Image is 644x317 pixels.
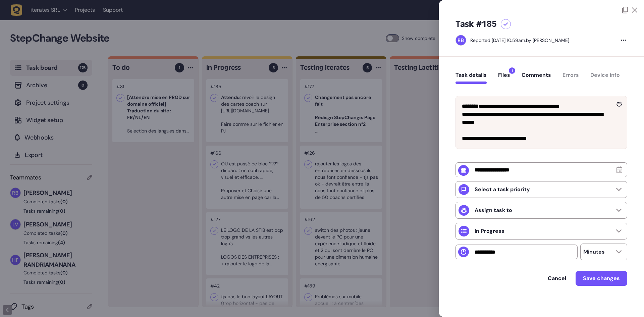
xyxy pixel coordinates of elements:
[583,275,620,282] span: Save changes
[456,35,466,45] img: Rodolphe Balay
[470,37,526,43] div: Reported [DATE] 10.59am,
[522,72,551,84] button: Comments
[455,19,497,30] h5: Task #185
[498,72,510,84] button: Files
[455,72,487,84] button: Task details
[541,272,573,285] button: Cancel
[470,37,569,44] div: by [PERSON_NAME]
[576,271,627,286] button: Save changes
[583,249,605,255] p: Minutes
[548,275,566,282] span: Cancel
[509,67,515,74] span: 1
[475,207,512,214] p: Assign task to
[475,186,530,193] p: Select a task priority
[475,228,504,234] p: In Progress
